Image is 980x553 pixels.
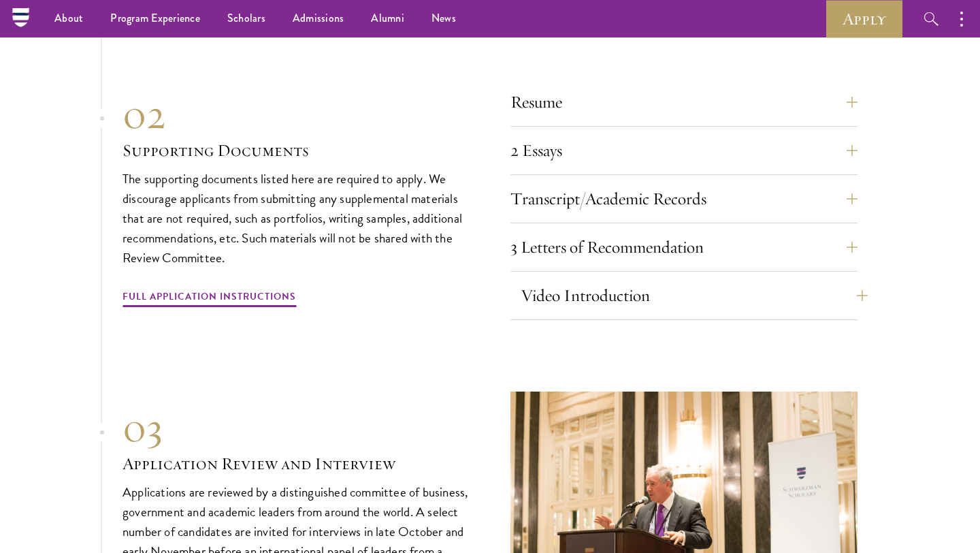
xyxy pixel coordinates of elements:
button: Resume [510,86,857,118]
h3: Application Review and Interview [122,452,470,475]
button: 3 Letters of Recommendation [510,231,857,264]
button: 2 Essays [510,134,857,167]
h3: Supporting Documents [122,139,470,162]
a: Full Application Instructions [122,288,296,309]
div: 03 [122,403,470,452]
div: 02 [122,90,470,139]
button: Transcript/Academic Records [510,183,857,215]
button: Video Introduction [521,279,868,312]
p: The supporting documents listed here are required to apply. We discourage applicants from submitt... [122,169,470,268]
